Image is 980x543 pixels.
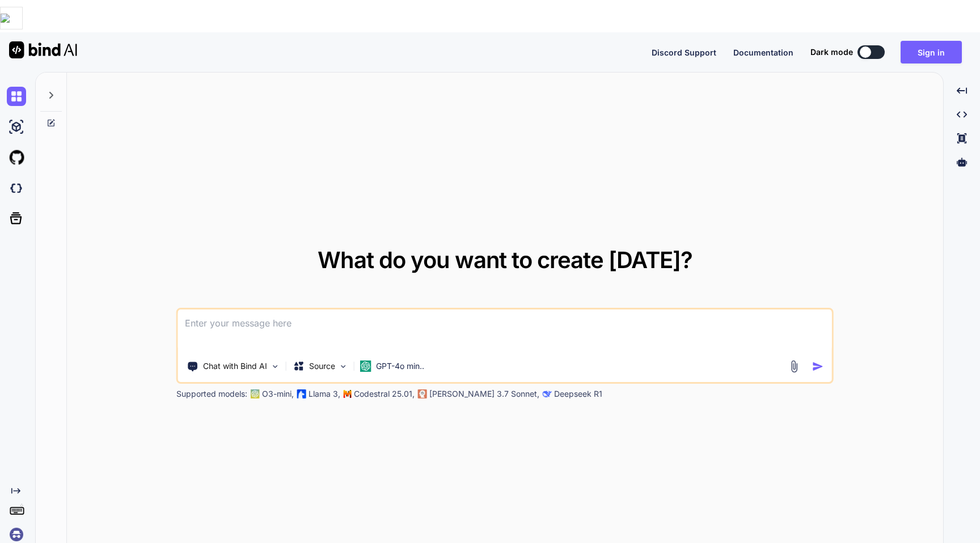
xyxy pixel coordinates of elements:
img: githubLight [7,148,26,167]
img: Llama2 [297,389,306,398]
img: claude [543,389,552,398]
p: GPT-4o min.. [376,360,424,372]
p: Chat with Bind AI [203,360,267,372]
button: Sign in [901,41,962,63]
p: Codestral 25.01, [354,388,415,400]
p: Llama 3, [309,388,340,400]
img: ai-studio [7,117,26,137]
img: darkCloudIdeIcon [7,179,26,198]
p: O3-mini, [262,388,294,400]
span: What do you want to create [DATE]? [318,246,692,274]
button: Discord Support [652,46,716,58]
img: icon [812,360,824,372]
img: Pick Models [339,362,348,371]
img: Pick Tools [271,362,280,371]
p: Deepseek R1 [554,388,602,400]
p: Source [309,360,335,372]
img: Bind AI [9,41,77,58]
img: GPT-4o mini [360,360,371,372]
img: GPT-4 [251,389,260,398]
img: Mistral-AI [344,390,352,398]
button: Documentation [733,46,793,58]
img: chat [7,87,26,106]
p: [PERSON_NAME] 3.7 Sonnet, [429,388,539,400]
span: Documentation [733,48,793,57]
img: claude [418,389,427,398]
span: Dark mode [810,46,853,58]
span: Discord Support [652,48,716,57]
img: attachment [788,360,801,373]
p: Supported models: [176,388,247,400]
